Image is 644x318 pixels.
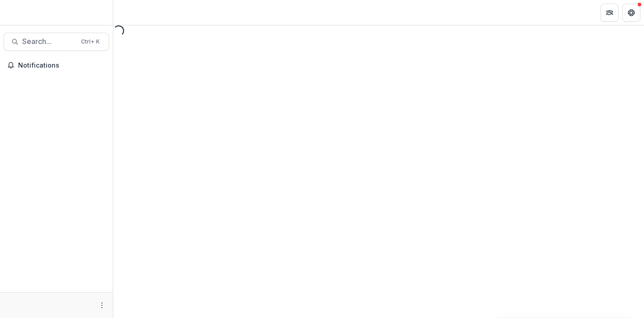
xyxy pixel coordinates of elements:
[22,37,76,46] span: Search...
[79,37,101,47] div: Ctrl + K
[18,62,106,69] span: Notifications
[601,4,619,22] button: Partners
[622,4,640,22] button: Get Help
[4,33,109,51] button: Search...
[4,58,109,73] button: Notifications
[96,300,107,311] button: More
